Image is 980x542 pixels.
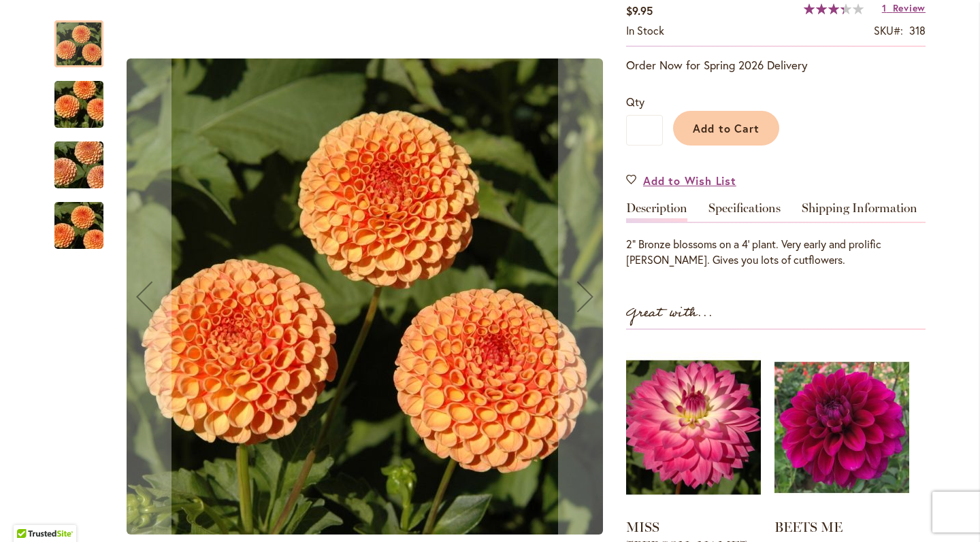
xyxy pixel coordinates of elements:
button: Add to Cart [673,111,779,146]
img: BEETS ME [774,343,909,512]
div: AMBER QUEEN [54,128,117,188]
a: Description [626,202,687,222]
div: Availability [626,23,664,39]
span: Review [893,1,926,14]
p: Order Now for Spring 2026 Delivery [626,57,926,73]
span: Add to Cart [693,121,760,135]
a: 1 Review [882,1,926,14]
a: Specifications [708,202,781,222]
span: Qty [626,95,644,109]
img: AMBER QUEEN [30,72,128,137]
span: $9.95 [626,3,653,18]
iframe: Launch Accessibility Center [10,494,48,532]
img: MISS DELILAH [626,343,761,512]
div: AMBER QUEEN [54,188,103,249]
div: Detailed Product Info [626,202,926,268]
div: 318 [909,23,926,39]
span: 1 [882,1,887,14]
img: AMBER QUEEN [30,133,128,198]
strong: Great with... [626,302,713,324]
a: Shipping Information [802,202,917,222]
div: AMBER QUEEN [54,67,117,128]
a: Add to Wish List [626,173,736,188]
p: 2" Bronze blossoms on a 4' plant. Very early and prolific [PERSON_NAME]. Gives you lots of cutflo... [626,237,926,268]
a: BEETS ME [774,519,843,535]
img: AMBER QUEEN [127,58,603,535]
div: 67% [804,3,864,14]
span: In stock [626,23,664,37]
div: AMBER QUEEN [54,7,117,67]
img: AMBER QUEEN [30,193,128,258]
span: Add to Wish List [643,173,736,188]
strong: SKU [874,23,903,37]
